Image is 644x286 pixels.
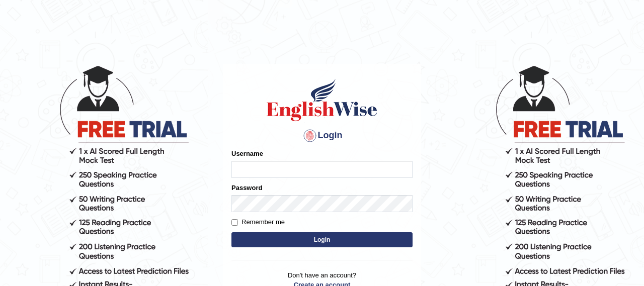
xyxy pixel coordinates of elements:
[231,128,413,144] h4: Login
[231,217,285,227] label: Remember me
[265,77,379,123] img: Logo of English Wise sign in for intelligent practice with AI
[231,149,263,158] label: Username
[231,219,238,226] input: Remember me
[231,183,262,193] label: Password
[231,232,413,247] button: Login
